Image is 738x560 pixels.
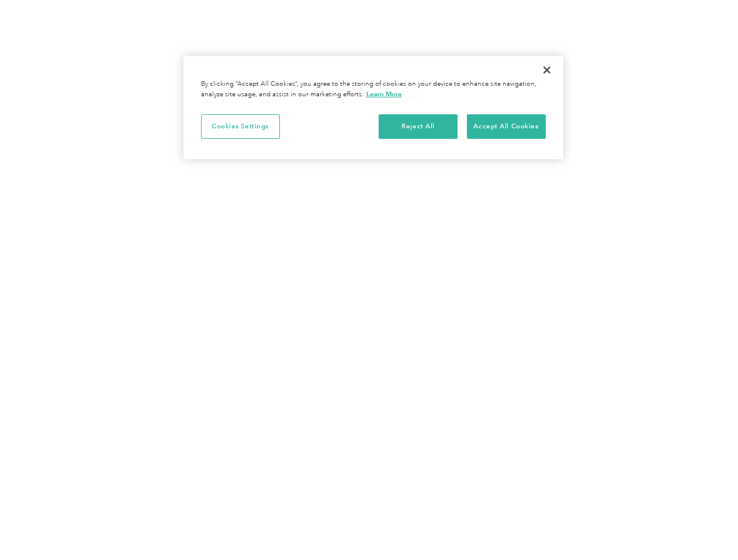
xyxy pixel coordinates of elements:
button: Accept All Cookies [467,114,546,139]
button: Reject All [379,114,458,139]
div: Cookie banner [183,56,563,159]
a: More information about your privacy, opens in a new tab [366,90,402,98]
button: Cookies Settings [201,114,280,139]
div: Privacy [183,56,563,159]
button: Close [534,57,560,83]
div: By clicking “Accept All Cookies”, you agree to the storing of cookies on your device to enhance s... [201,79,546,100]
